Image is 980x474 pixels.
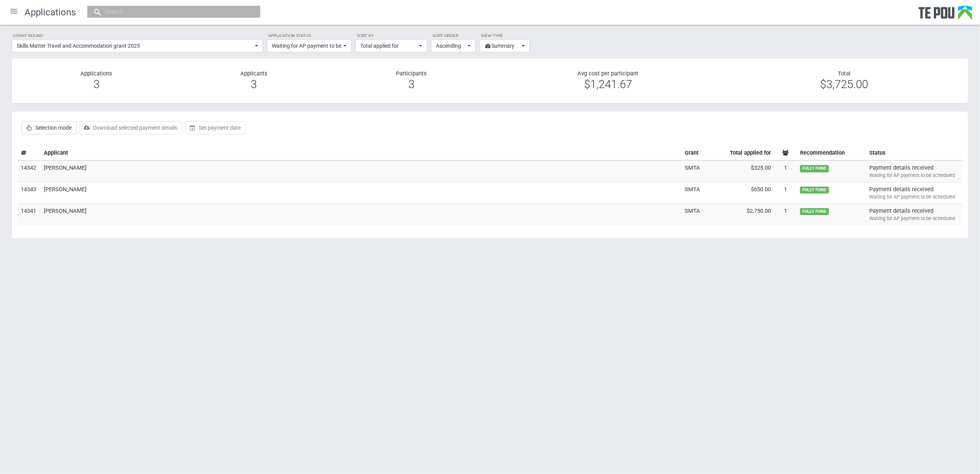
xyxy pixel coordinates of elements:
[866,160,962,182] td: Payment details received
[360,42,417,50] span: Total applied for
[479,32,530,39] label: View type
[496,81,720,88] div: $1,241.67
[705,204,774,225] td: $2,750.00
[22,121,77,134] label: Selection mode
[102,8,238,16] input: Search
[774,160,797,182] td: 1
[12,39,263,52] button: Skills Matter Travel and Accommodation grant 2025
[267,39,351,52] button: Waiting for AP payment to be scheduled
[682,160,705,182] td: SMTA
[866,204,962,225] td: Payment details received
[682,182,705,204] td: SMTA
[181,81,327,88] div: 3
[355,32,427,39] label: Sort by
[17,42,253,50] span: Skills Matter Travel and Accommodation grant 2025
[338,81,484,88] div: 3
[726,70,962,88] div: Total
[869,172,959,179] div: Waiting for AP payment to be scheduled
[267,32,351,39] label: Application status
[705,182,774,204] td: $650.00
[800,208,829,215] span: FULLY FUND
[185,121,246,134] button: Set payment date
[800,187,829,194] span: FULLY FUND
[41,182,682,204] td: [PERSON_NAME]
[175,70,333,92] div: Applicants
[774,182,797,204] td: 1
[355,39,427,52] button: Total applied for
[732,81,957,88] div: $3,725.00
[41,160,682,182] td: [PERSON_NAME]
[866,182,962,204] td: Payment details received
[333,70,490,92] div: Participants
[12,32,263,39] label: Grant round
[682,204,705,225] td: SMTA
[431,32,476,39] label: Sort order
[23,81,170,88] div: 3
[484,42,520,50] span: Summary
[18,160,41,182] td: 14342
[79,121,182,134] button: Download selected payment details
[41,146,682,160] th: Applicant
[682,146,705,160] th: Grant
[797,146,866,160] th: Recommendation
[705,160,774,182] td: $325.00
[774,204,797,225] td: 1
[869,194,959,200] div: Waiting for AP payment to be scheduled
[431,39,476,52] button: Ascending
[41,204,682,225] td: [PERSON_NAME]
[800,165,829,172] span: FULLY FUND
[705,146,774,160] th: Total applied for
[18,70,175,92] div: Applications
[272,42,341,50] span: Waiting for AP payment to be scheduled
[490,70,726,92] div: Avg cost per participant
[18,204,41,225] td: 14341
[866,146,962,160] th: Status
[436,42,466,50] span: Ascending
[18,182,41,204] td: 14343
[479,39,530,52] button: Summary
[869,215,959,222] div: Waiting for AP payment to be scheduled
